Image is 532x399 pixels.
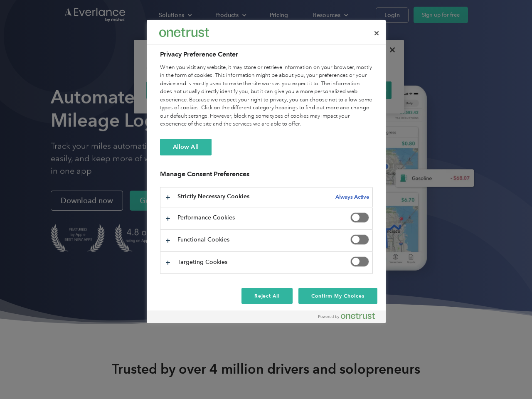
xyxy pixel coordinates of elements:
div: Everlance [159,24,209,41]
div: When you visit any website, it may store or retrieve information on your browser, mostly in the f... [160,64,373,128]
img: Everlance [159,28,209,37]
a: Powered by OneTrust Opens in a new Tab [318,313,382,323]
img: Powered by OneTrust Opens in a new Tab [318,313,375,319]
button: Reject All [241,288,293,304]
button: Confirm My Choices [298,288,377,304]
div: Preference center [147,20,386,323]
button: Allow All [160,139,212,155]
div: Privacy Preference Center [147,20,386,323]
h2: Privacy Preference Center [160,49,373,59]
button: Close [367,24,386,42]
h3: Manage Consent Preferences [160,170,373,183]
